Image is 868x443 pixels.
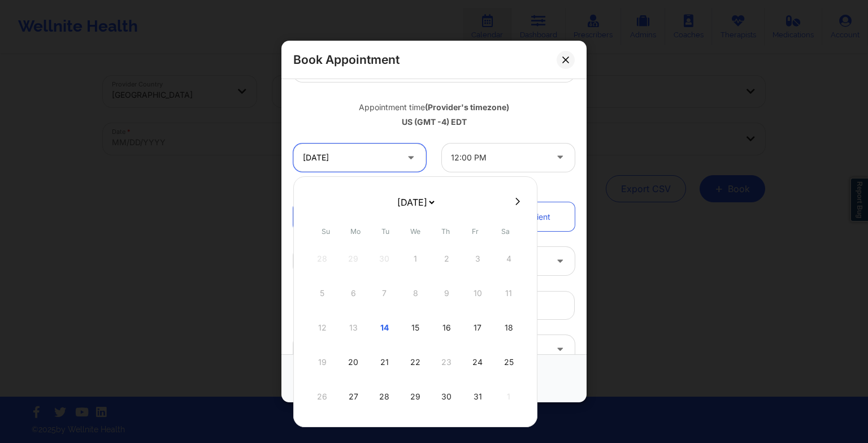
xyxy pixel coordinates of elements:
[425,102,509,112] b: (Provider's timezone)
[463,381,492,412] div: Fri Oct 31 2025
[293,144,426,172] input: MM/DD/YYYY
[451,144,546,172] div: 12:00 PM
[293,102,575,113] div: Appointment time
[293,116,575,128] div: US (GMT -4) EDT
[370,346,398,378] div: Tue Oct 21 2025
[410,227,420,236] abbr: Wednesday
[501,227,510,236] abbr: Saturday
[441,227,450,236] abbr: Thursday
[463,312,492,344] div: Fri Oct 17 2025
[339,346,367,378] div: Mon Oct 20 2025
[401,346,429,378] div: Wed Oct 22 2025
[339,381,367,412] div: Mon Oct 27 2025
[370,381,398,412] div: Tue Oct 28 2025
[432,381,461,412] div: Thu Oct 30 2025
[472,227,479,236] abbr: Friday
[302,54,546,82] div: Video-Call with Therapist (60 minutes)
[370,312,398,344] div: Tue Oct 14 2025
[494,312,523,344] div: Sat Oct 18 2025
[293,52,400,67] h2: Book Appointment
[463,346,492,378] div: Fri Oct 24 2025
[401,312,429,344] div: Wed Oct 15 2025
[381,227,389,236] abbr: Tuesday
[350,227,361,236] abbr: Monday
[285,184,583,195] div: Patient information:
[432,312,461,344] div: Thu Oct 16 2025
[494,346,523,378] div: Sat Oct 25 2025
[322,227,330,236] abbr: Sunday
[401,381,429,412] div: Wed Oct 29 2025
